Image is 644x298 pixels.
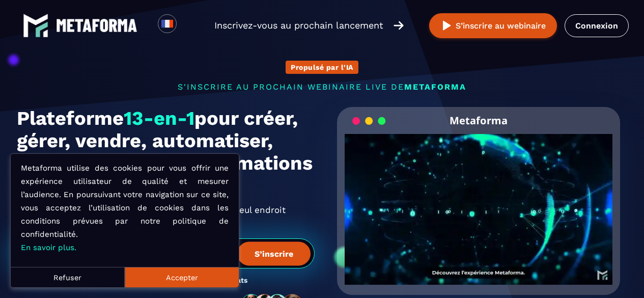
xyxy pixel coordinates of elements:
h2: Metaforma [450,107,508,134]
img: play [440,19,453,32]
a: Connexion [565,14,629,37]
div: Search for option [177,14,202,37]
button: Refuser [11,267,125,287]
img: logo [56,19,137,32]
a: En savoir plus. [21,243,76,252]
button: Accepter [125,267,239,287]
p: Propulsé par l'IA [291,63,353,71]
span: 13-en-1 [124,107,194,129]
h1: Plateforme pour créer, gérer, vendre, automatiser, scaler vos services, formations et coachings. [17,107,315,197]
button: S’inscrire [237,241,311,265]
img: loading [352,116,386,126]
p: s'inscrire au prochain webinaire live de [17,82,628,92]
video: Your browser does not support the video tag. [345,134,613,268]
p: Metaforma utilise des cookies pour vous offrir une expérience utilisateur de qualité et mesurer l... [21,161,229,254]
button: S’inscrire au webinaire [429,13,557,38]
img: fr [161,17,174,30]
span: METAFORMA [404,82,466,92]
img: logo [23,13,48,38]
p: Inscrivez-vous au prochain lancement [214,18,383,33]
input: Search for option [185,19,193,32]
img: arrow-right [394,20,404,31]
